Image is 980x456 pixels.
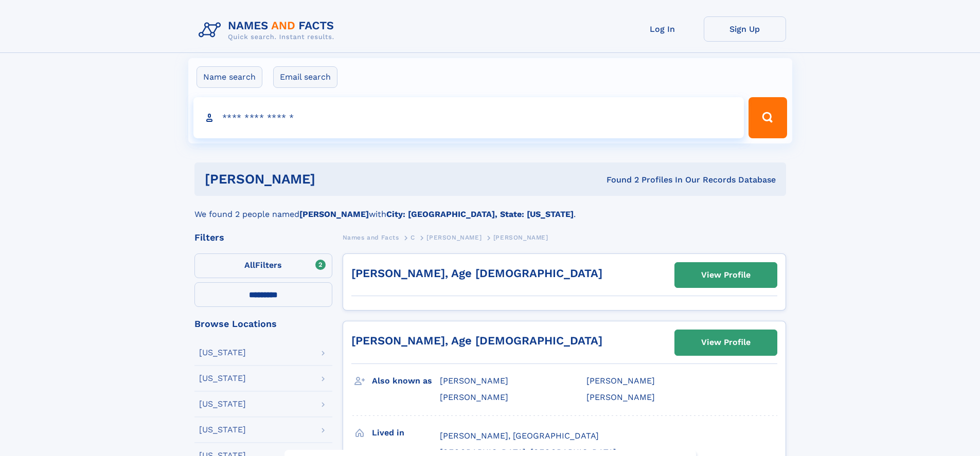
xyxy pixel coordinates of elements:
[440,392,508,402] span: [PERSON_NAME]
[197,66,262,88] label: Name search
[199,426,246,434] div: [US_STATE]
[205,173,461,186] h1: [PERSON_NAME]
[193,97,744,138] input: search input
[701,331,751,354] div: View Profile
[426,231,482,244] a: [PERSON_NAME]
[704,16,786,42] a: Sign Up
[386,209,574,219] b: City: [GEOGRAPHIC_DATA], State: [US_STATE]
[426,234,482,241] span: [PERSON_NAME]
[194,16,343,44] img: Logo Names and Facts
[586,376,655,386] span: [PERSON_NAME]
[194,196,786,221] div: We found 2 people named with .
[749,97,787,138] button: Search Button
[351,267,602,280] a: [PERSON_NAME], Age [DEMOGRAPHIC_DATA]
[194,233,332,242] div: Filters
[244,260,255,270] span: All
[586,392,655,402] span: [PERSON_NAME]
[299,209,369,219] b: [PERSON_NAME]
[440,376,508,386] span: [PERSON_NAME]
[199,400,246,408] div: [US_STATE]
[440,431,599,441] span: [PERSON_NAME], [GEOGRAPHIC_DATA]
[194,319,332,329] div: Browse Locations
[701,263,751,287] div: View Profile
[343,231,399,244] a: Names and Facts
[675,263,777,287] a: View Profile
[372,372,440,390] h3: Also known as
[199,349,246,357] div: [US_STATE]
[351,334,602,347] a: [PERSON_NAME], Age [DEMOGRAPHIC_DATA]
[461,174,776,186] div: Found 2 Profiles In Our Records Database
[199,374,246,382] div: [US_STATE]
[411,234,415,241] span: C
[194,253,332,278] label: Filters
[675,330,777,355] a: View Profile
[493,234,548,241] span: [PERSON_NAME]
[372,424,440,442] h3: Lived in
[621,16,704,42] a: Log In
[273,66,337,88] label: Email search
[411,231,415,244] a: C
